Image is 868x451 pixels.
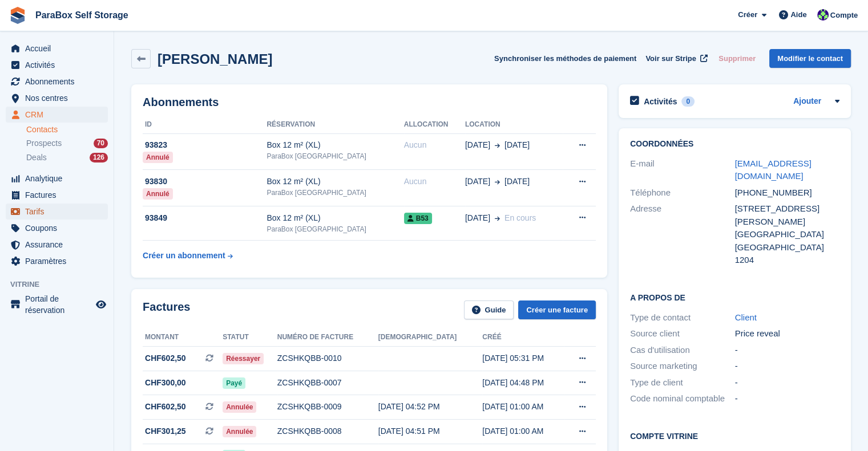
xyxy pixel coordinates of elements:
[482,377,564,389] div: [DATE] 04:48 PM
[6,187,108,203] a: menu
[145,352,186,364] span: CHF602,50
[143,152,173,163] div: Annulé
[10,279,114,290] span: Vitrine
[504,213,536,222] span: En cours
[277,352,378,364] div: ZCSHKQBB-0010
[735,159,812,181] a: [EMAIL_ADDRESS][DOMAIN_NAME]
[145,401,186,413] span: CHF602,50
[735,360,840,373] div: -
[378,328,483,347] th: [DEMOGRAPHIC_DATA]
[26,137,108,149] a: Prospects 70
[504,139,530,151] span: [DATE]
[769,49,851,68] a: Modifier le contact
[26,124,108,135] a: Contacts
[267,151,403,161] div: ParaBox [GEOGRAPHIC_DATA]
[735,254,840,267] div: 1204
[630,291,839,303] h2: A propos de
[143,328,223,347] th: Montant
[630,360,735,373] div: Source marketing
[464,300,514,319] a: Guide
[630,186,735,200] div: Téléphone
[267,139,403,151] div: Box 12 m² (XL)
[790,9,806,21] span: Aide
[735,344,840,357] div: -
[793,95,821,108] a: Ajouter
[681,96,695,107] div: 0
[378,401,483,413] div: [DATE] 04:52 PM
[504,176,530,188] span: [DATE]
[518,300,596,319] a: Créer une facture
[404,176,465,188] div: Aucun
[277,425,378,437] div: ZCSHKQBB-0008
[223,328,277,347] th: Statut
[465,212,490,224] span: [DATE]
[482,425,564,437] div: [DATE] 01:00 AM
[25,253,94,269] span: Paramètres
[465,176,490,188] span: [DATE]
[145,377,186,389] span: CHF300,00
[94,298,108,311] a: Boutique d'aperçu
[735,202,840,228] div: [STREET_ADDRESS][PERSON_NAME]
[25,204,94,220] span: Tarifs
[482,401,564,413] div: [DATE] 01:00 AM
[277,377,378,389] div: ZCSHKQBB-0007
[267,212,403,224] div: Box 12 m² (XL)
[735,312,757,322] a: Client
[143,245,233,266] a: Créer un abonnement
[6,57,108,73] a: menu
[630,376,735,389] div: Type de client
[630,202,735,267] div: Adresse
[494,49,636,68] button: Synchroniser les méthodes de paiement
[26,152,47,163] span: Deals
[158,51,272,67] h2: [PERSON_NAME]
[26,138,62,149] span: Prospects
[735,392,840,405] div: -
[223,401,256,413] span: Annulée
[25,107,94,123] span: CRM
[143,139,267,151] div: 93823
[143,212,267,224] div: 93849
[6,170,108,186] a: menu
[25,74,94,90] span: Abonnements
[277,401,378,413] div: ZCSHKQBB-0009
[817,9,829,21] img: Tess Bédat
[6,40,108,56] a: menu
[143,116,267,134] th: ID
[94,139,108,148] div: 70
[267,188,403,198] div: ParaBox [GEOGRAPHIC_DATA]
[630,327,735,340] div: Source client
[267,116,403,134] th: Réservation
[223,377,245,389] span: Payé
[644,96,677,107] h2: Activités
[25,220,94,236] span: Coupons
[25,90,94,106] span: Nos centres
[404,213,432,224] span: B53
[25,57,94,73] span: Activités
[6,90,108,106] a: menu
[6,204,108,220] a: menu
[90,153,108,162] div: 126
[31,6,133,25] a: ParaBox Self Storage
[6,74,108,90] a: menu
[735,376,840,389] div: -
[645,53,696,64] span: Voir sur Stripe
[277,328,378,347] th: Numéro de facture
[830,10,858,21] span: Compte
[145,425,186,437] span: CHF301,25
[9,7,26,24] img: stora-icon-8386f47178a22dfd0bd8f6a31ec36ba5ce8667c1dd55bd0f319d3a0aa187defe.svg
[267,224,403,234] div: ParaBox [GEOGRAPHIC_DATA]
[641,49,709,68] a: Voir sur Stripe
[630,157,735,183] div: E-mail
[482,328,564,347] th: Créé
[6,107,108,123] a: menu
[714,49,760,68] button: Supprimer
[630,430,839,441] h2: Compte vitrine
[25,237,94,253] span: Assurance
[6,220,108,236] a: menu
[25,170,94,186] span: Analytique
[143,188,173,200] div: Annulé
[404,139,465,151] div: Aucun
[143,176,267,188] div: 93830
[223,353,264,364] span: Réessayer
[6,253,108,269] a: menu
